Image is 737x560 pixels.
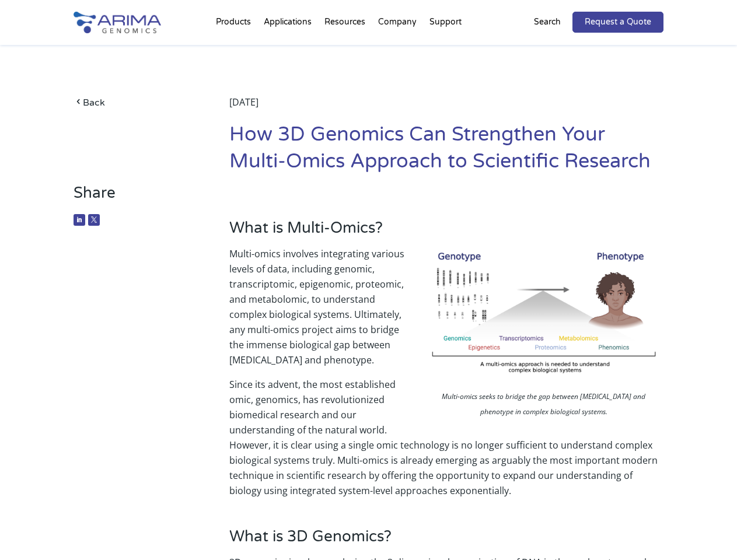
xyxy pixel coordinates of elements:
h3: Share [74,184,197,211]
img: Arima-Genomics-logo [74,12,161,33]
a: Back [74,94,197,110]
h3: What is 3D Genomics? [229,527,663,555]
p: Multi-omics involves integrating various levels of data, including genomic, transcriptomic, epige... [229,246,663,377]
p: Multi-omics seeks to bridge the gap between [MEDICAL_DATA] and phenotype in complex biological sy... [424,389,663,422]
div: [DATE] [229,94,663,121]
p: Since its advent, the most established omic, genomics, has revolutionized biomedical research and... [229,377,663,498]
p: Search [534,15,561,30]
h3: What is Multi-Omics? [229,219,663,246]
h1: How 3D Genomics Can Strengthen Your Multi-Omics Approach to Scientific Research [229,121,663,184]
a: Request a Quote [572,12,663,33]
